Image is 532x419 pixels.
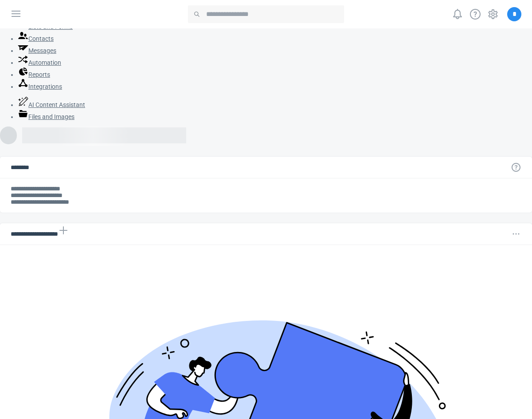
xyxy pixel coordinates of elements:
[28,113,74,120] span: Files and Images
[18,83,62,90] a: Integrations
[18,35,54,42] a: Contacts
[28,47,56,54] span: Messages
[18,113,74,120] a: Files and Images
[18,59,61,66] a: Automation
[18,47,56,54] a: Messages
[28,101,85,108] span: AI Content Assistant
[28,35,54,42] span: Contacts
[28,71,50,78] span: Reports
[18,101,85,108] a: AI Content Assistant
[28,83,62,90] span: Integrations
[28,59,61,66] span: Automation
[18,71,50,78] a: Reports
